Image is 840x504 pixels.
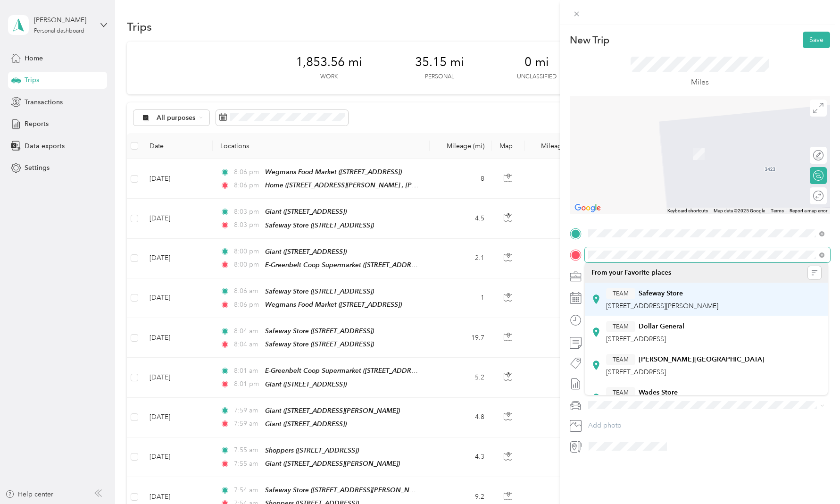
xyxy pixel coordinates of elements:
span: From your Favorite places [591,269,671,277]
iframe: Everlance-gr Chat Button Frame [787,451,840,504]
p: Miles [691,76,709,88]
button: TEAM [606,288,635,300]
span: TEAM [613,289,629,298]
button: Save [803,32,830,48]
button: Keyboard shortcuts [667,208,708,214]
img: Google [572,202,603,214]
span: Map data ©2025 Google [714,208,765,213]
span: [STREET_ADDRESS][PERSON_NAME] [606,302,718,310]
span: TEAM [613,322,629,331]
span: [STREET_ADDRESS] [606,368,666,376]
strong: Dollar General [639,322,684,331]
strong: [PERSON_NAME][GEOGRAPHIC_DATA] [639,355,765,364]
a: Report a map error [790,208,827,213]
p: New Trip [570,34,609,47]
button: Add photo [585,419,830,432]
span: TEAM [613,388,629,397]
button: TEAM [606,321,635,333]
button: TEAM [606,354,635,366]
strong: Wades Store [639,388,678,397]
a: Open this area in Google Maps (opens a new window) [572,202,603,214]
span: [STREET_ADDRESS] [606,335,666,343]
strong: Safeway Store [639,289,683,298]
a: Terms (opens in new tab) [771,208,784,213]
span: TEAM [613,355,629,364]
button: TEAM [606,387,635,399]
